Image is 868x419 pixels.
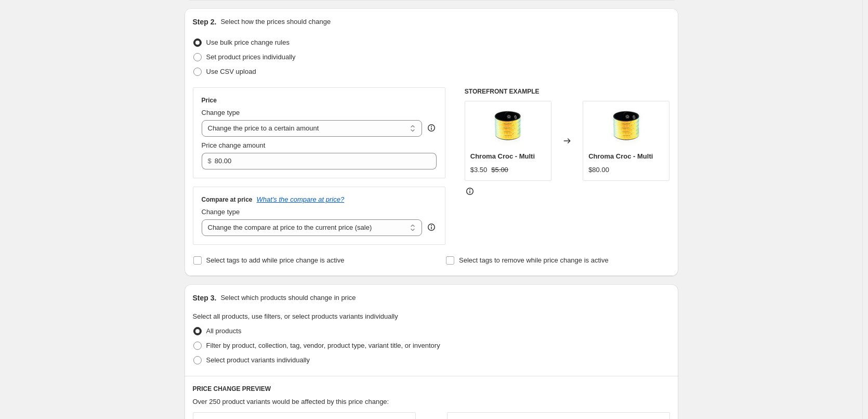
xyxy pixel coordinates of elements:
img: 48931_1image1-24-28--multi_1_80x.jpg [606,107,647,148]
strike: $5.00 [491,165,508,175]
span: Use CSV upload [206,68,256,75]
span: Price change amount [202,141,266,149]
span: All products [206,327,242,335]
input: 80.00 [215,153,421,169]
h2: Step 2. [193,17,217,27]
span: Change type [202,109,240,116]
span: Select tags to remove while price change is active [459,256,609,264]
div: help [426,123,437,133]
span: $ [208,157,212,165]
h3: Price [202,96,217,104]
span: Over 250 product variants would be affected by this price change: [193,398,389,405]
img: 48931_1image1-24-28--multi_1_80x.jpg [487,107,529,148]
h2: Step 3. [193,293,217,303]
span: Select product variants individually [206,356,310,364]
span: Chroma Croc - Multi [588,152,653,160]
span: Filter by product, collection, tag, vendor, product type, variant title, or inventory [206,342,440,349]
div: $80.00 [588,165,609,175]
span: Select all products, use filters, or select products variants individually [193,312,398,320]
span: Change type [202,208,240,216]
p: Select which products should change in price [220,293,356,303]
div: $3.50 [470,165,488,175]
span: Select tags to add while price change is active [206,256,345,264]
h6: STOREFRONT EXAMPLE [465,87,670,96]
span: Use bulk price change rules [206,38,290,46]
div: help [426,222,437,232]
span: Chroma Croc - Multi [470,152,535,160]
p: Select how the prices should change [220,17,331,27]
span: Set product prices individually [206,53,296,61]
button: What's the compare at price? [257,195,345,203]
h6: PRICE CHANGE PREVIEW [193,385,670,393]
h3: Compare at price [202,195,253,204]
